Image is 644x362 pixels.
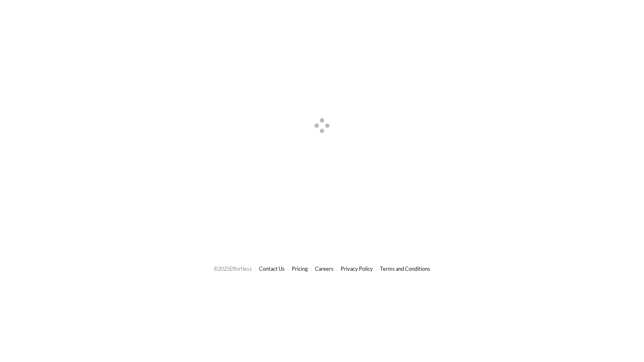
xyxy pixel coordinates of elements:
[380,265,430,272] a: Terms and Conditions
[341,265,373,272] a: Privacy Policy
[292,265,308,272] a: Pricing
[259,265,285,272] a: Contact Us
[315,265,334,272] a: Careers
[214,265,252,272] span: © 2025 Effortless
